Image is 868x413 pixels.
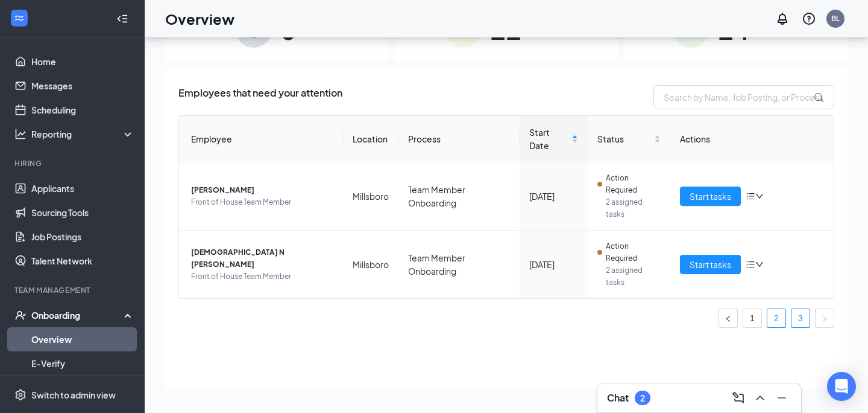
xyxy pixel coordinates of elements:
[680,187,741,206] button: Start tasks
[775,391,789,405] svg: Minimize
[398,231,520,298] td: Team Member Onboarding
[529,190,578,203] div: [DATE]
[31,309,124,321] div: Onboarding
[831,13,840,24] div: BL
[31,176,134,200] a: Applicants
[14,158,132,168] div: Hiring
[791,309,810,327] a: 3
[31,249,134,273] a: Talent Network
[815,309,834,328] button: right
[690,258,731,271] span: Start tasks
[719,309,738,328] li: Previous Page
[606,196,661,220] span: 2 assigned tasks
[670,116,834,162] th: Actions
[31,327,134,351] a: Overview
[31,74,134,98] a: Messages
[743,309,761,327] a: 1
[827,372,856,401] div: Open Intercom Messenger
[653,85,834,109] input: Search by Name, Job Posting, or Process
[606,172,661,196] span: Action Required
[191,196,333,208] span: Front of House Team Member
[31,389,116,401] div: Switch to admin view
[191,271,333,283] span: Front of House Team Member
[14,285,132,295] div: Team Management
[14,309,27,321] svg: UserCheck
[772,388,791,408] button: Minimize
[343,231,398,298] td: Millsboro
[14,389,27,401] svg: Settings
[607,391,629,405] h3: Chat
[815,309,834,328] li: Next Page
[731,391,746,405] svg: ComposeMessage
[588,116,670,162] th: Status
[680,255,741,274] button: Start tasks
[746,260,755,269] span: bars
[753,391,767,405] svg: ChevronUp
[343,162,398,231] td: Millsboro
[179,116,343,162] th: Employee
[31,351,134,376] a: E-Verify
[791,309,810,328] li: 3
[775,11,790,26] svg: Notifications
[31,98,134,122] a: Scheduling
[31,225,134,249] a: Job Postings
[191,184,333,196] span: [PERSON_NAME]
[640,393,645,403] div: 2
[821,315,828,322] span: right
[116,13,128,25] svg: Collapse
[750,388,770,408] button: ChevronUp
[529,126,569,152] span: Start Date
[398,162,520,231] td: Team Member Onboarding
[729,388,748,408] button: ComposeMessage
[755,192,764,200] span: down
[31,128,135,140] div: Reporting
[178,85,342,109] span: Employees that need your attention
[398,116,520,162] th: Process
[191,246,333,271] span: [DEMOGRAPHIC_DATA] N [PERSON_NAME]
[14,128,27,140] svg: Analysis
[719,309,738,328] button: left
[343,116,398,162] th: Location
[31,50,134,74] a: Home
[743,309,762,328] li: 1
[597,132,652,146] span: Status
[690,190,731,203] span: Start tasks
[746,191,755,201] span: bars
[31,200,134,225] a: Sourcing Tools
[767,309,786,328] li: 2
[606,264,661,289] span: 2 assigned tasks
[606,240,661,264] span: Action Required
[767,309,785,327] a: 2
[529,258,578,271] div: [DATE]
[165,8,234,29] h1: Overview
[802,11,816,26] svg: QuestionInfo
[755,260,764,269] span: down
[725,315,732,322] span: left
[13,12,25,24] svg: WorkstreamLogo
